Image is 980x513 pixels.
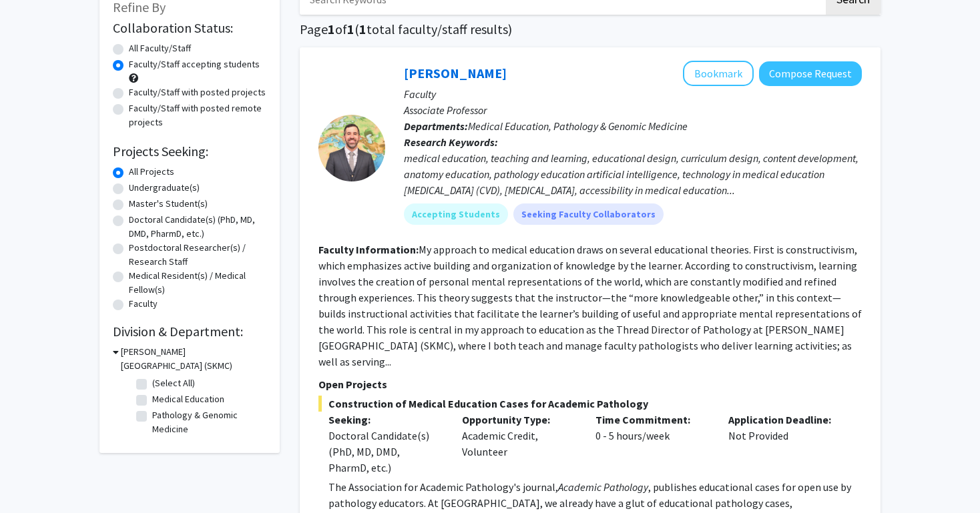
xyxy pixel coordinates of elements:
[759,61,862,86] button: Compose Request to Alexander Macnow
[129,213,266,241] label: Doctoral Candidate(s) (PhD, MD, DMD, PharmD, etc.)
[404,150,862,198] div: medical education, teaching and learning, educational design, curriculum design, content developm...
[318,243,419,256] b: Faculty Information:
[404,135,498,149] b: Research Keywords:
[318,376,862,392] p: Open Projects
[113,143,266,159] h2: Projects Seeking:
[300,21,881,37] h1: Page of ( total faculty/staff results)
[513,203,664,225] mat-chip: Seeking Faculty Collaborators
[113,20,266,36] h2: Collaboration Status:
[462,412,575,428] p: Opportunity Type:
[347,21,354,37] span: 1
[683,61,754,86] button: Add Alexander Macnow to Bookmarks
[113,324,266,340] h2: Division & Department:
[328,428,442,476] div: Doctoral Candidate(s) (PhD, MD, DMD, PharmD, etc.)
[129,297,158,311] label: Faculty
[359,21,366,37] span: 1
[404,119,468,133] b: Departments:
[404,203,508,225] mat-chip: Accepting Students
[129,41,191,55] label: All Faculty/Staff
[468,119,688,133] span: Medical Education, Pathology & Genomic Medicine
[318,396,862,412] span: Construction of Medical Education Cases for Academic Pathology
[152,376,195,390] label: (Select All)
[318,243,862,368] fg-read-more: My approach to medical education draws on several educational theories. First is constructivism, ...
[404,102,862,118] p: Associate Professor
[404,86,862,102] p: Faculty
[452,412,585,476] div: Academic Credit, Volunteer
[121,345,266,373] h3: [PERSON_NAME][GEOGRAPHIC_DATA] (SKMC)
[328,412,442,428] p: Seeking:
[129,197,208,211] label: Master's Student(s)
[718,412,852,476] div: Not Provided
[129,101,266,129] label: Faculty/Staff with posted remote projects
[152,392,224,406] label: Medical Education
[129,181,200,195] label: Undergraduate(s)
[129,165,174,179] label: All Projects
[728,412,842,428] p: Application Deadline:
[595,412,709,428] p: Time Commitment:
[152,408,263,436] label: Pathology & Genomic Medicine
[585,412,719,476] div: 0 - 5 hours/week
[129,269,266,297] label: Medical Resident(s) / Medical Fellow(s)
[129,241,266,269] label: Postdoctoral Researcher(s) / Research Staff
[129,57,260,71] label: Faculty/Staff accepting students
[10,453,57,503] iframe: Chat
[328,21,335,37] span: 1
[404,65,507,81] a: [PERSON_NAME]
[129,85,266,99] label: Faculty/Staff with posted projects
[558,480,648,494] em: Academic Pathology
